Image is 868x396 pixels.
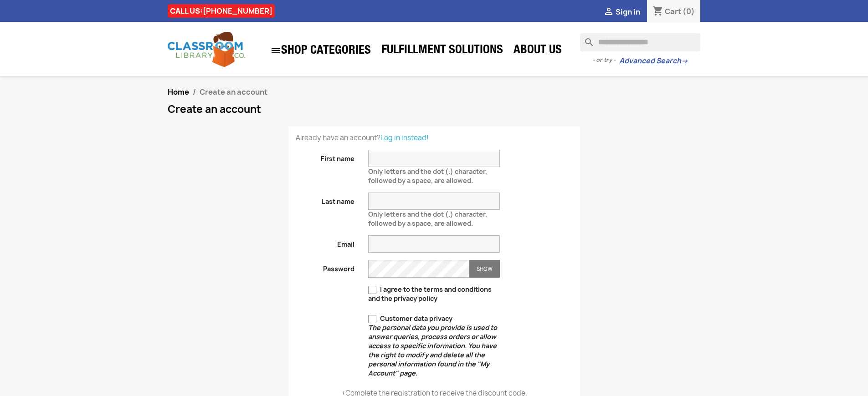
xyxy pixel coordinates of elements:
a:  Sign in [603,7,640,17]
label: First name [289,150,362,163]
i: shopping_cart [652,6,663,17]
label: Customer data privacy [368,314,500,378]
label: I agree to the terms and conditions and the privacy policy [368,285,500,303]
i:  [270,45,281,56]
p: Already have an account? [296,133,573,142]
a: Home [168,87,189,97]
label: Password [289,260,362,274]
h1: Create an account [168,104,701,115]
span: Only letters and the dot (.) character, followed by a space, are allowed. [368,163,487,185]
div: CALL US: [168,4,275,18]
a: Advanced Search→ [619,56,688,66]
a: About Us [509,42,566,60]
a: Log in instead! [380,133,429,142]
em: The personal data you provide is used to answer queries, process orders or allow access to specif... [368,323,497,377]
input: Search [580,33,700,51]
button: Show [469,260,500,278]
a: SHOP CATEGORIES [266,41,375,61]
img: Classroom Library Company [168,32,245,67]
span: (0) [683,6,695,16]
label: Email [289,235,362,249]
span: Create an account [200,87,267,97]
i: search [580,33,591,44]
span: Cart [665,6,681,16]
a: Fulfillment Solutions [377,42,508,60]
span: → [681,56,688,66]
span: Only letters and the dot (.) character, followed by a space, are allowed. [368,206,487,228]
a: [PHONE_NUMBER] [203,6,272,16]
label: Last name [289,193,362,206]
i:  [603,7,614,18]
span: - or try - [592,56,619,65]
input: Password input [368,260,469,278]
span: Sign in [616,7,640,17]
